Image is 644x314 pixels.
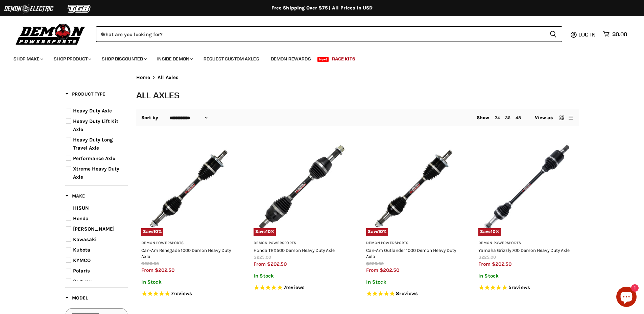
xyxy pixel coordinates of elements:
[478,273,574,279] p: In Stock
[366,261,384,266] span: $225.00
[65,91,105,99] button: Filter by Product Type
[396,290,418,296] span: 8 reviews
[54,2,105,15] img: TGB Logo 2
[478,140,574,236] a: Yamaha Grizzly 700 Demon Heavy Duty AxleSave10%
[73,268,90,274] span: Polaris
[366,267,378,273] span: from
[254,228,276,236] span: Save %
[254,273,349,279] p: In Stock
[96,26,544,42] input: When autocomplete results are available use up and down arrows to review and enter to select
[284,284,305,290] span: 7 reviews
[380,267,399,273] span: $202.50
[286,284,305,290] span: reviews
[317,57,329,62] span: New!
[96,26,562,42] form: Product
[65,193,85,199] span: Make
[136,109,579,126] nav: Collection utilities
[73,257,91,263] span: KYMCO
[544,26,562,42] button: Search
[254,247,335,253] a: Honda TRX500 Demon Heavy Duty Axle
[254,261,266,267] span: from
[141,140,237,236] img: Can-Am Renegade 1000 Demon Heavy Duty Axle
[73,205,89,211] span: HISUN
[366,247,456,259] a: Can-Am Outlander 1000 Demon Heavy Duty Axle
[65,193,85,201] button: Filter by Make
[478,228,501,236] span: Save %
[141,247,231,259] a: Can-Am Renegade 1000 Demon Heavy Duty Axle
[478,247,570,253] a: Yamaha Grizzly 700 Demon Heavy Duty Axle
[198,52,264,66] a: Request Custom Axles
[141,261,159,266] span: $225.00
[52,5,593,11] div: Free Shipping Over $75 | All Prices In USD
[366,279,462,285] p: In Stock
[153,229,158,234] span: 10
[254,140,349,236] a: Honda TRX500 Demon Heavy Duty AxleSave10%
[73,278,92,284] span: Segway
[155,267,174,273] span: $202.50
[136,75,150,80] a: Home
[478,255,496,260] span: $225.00
[399,290,418,296] span: reviews
[3,2,54,15] img: Demon Electric Logo 2
[8,52,47,66] a: Shop Make
[508,284,530,290] span: 5 reviews
[478,241,574,246] h3: Demon Powersports
[73,137,113,151] span: Heavy Duty Long Travel Axle
[366,140,462,236] img: Can-Am Outlander 1000 Demon Heavy Duty Axle
[73,236,97,242] span: Kawasaki
[366,241,462,246] h3: Demon Powersports
[65,295,88,303] button: Filter by Model
[152,52,197,66] a: Inside Demon
[478,140,574,236] img: Yamaha Grizzly 700 Demon Heavy Duty Axle
[73,166,119,180] span: Xtreme Heavy Duty Axle
[366,290,462,297] span: Rated 5.0 out of 5 stars 8 reviews
[327,52,360,66] a: Race Kits
[141,140,237,236] a: Can-Am Renegade 1000 Demon Heavy Duty AxleSave10%
[495,115,500,120] a: 24
[267,261,287,267] span: $202.50
[614,287,639,309] inbox-online-store-chat: Shopify online store chat
[141,115,159,121] label: Sort by
[141,267,153,273] span: from
[600,29,630,39] a: $0.00
[65,91,105,97] span: Product Type
[141,290,237,297] span: Rated 4.7 out of 5 stars 7 reviews
[478,261,491,267] span: from
[171,290,192,296] span: 7 reviews
[136,89,579,101] h1: All Axles
[65,295,88,301] span: Model
[254,284,349,291] span: Rated 5.0 out of 5 stars 7 reviews
[612,31,627,37] span: $0.00
[254,241,349,246] h3: Demon Powersports
[49,52,95,66] a: Shop Product
[141,228,164,236] span: Save %
[558,114,565,121] button: grid view
[578,31,596,38] span: Log in
[266,229,271,234] span: 10
[158,75,178,80] span: All Axles
[505,115,510,120] a: 36
[477,115,490,121] span: Show
[73,108,112,114] span: Heavy Duty Axle
[516,115,521,120] a: 48
[8,49,625,66] ul: Main menu
[254,140,349,236] img: Honda TRX500 Demon Heavy Duty Axle
[141,279,237,285] p: In Stock
[266,52,316,66] a: Demon Rewards
[73,215,89,221] span: Honda
[366,228,388,236] span: Save %
[73,118,118,132] span: Heavy Duty Lift Kit Axle
[14,22,88,46] img: Demon Powersports
[173,290,192,296] span: reviews
[73,155,115,161] span: Performance Axle
[136,75,579,80] nav: Breadcrumbs
[535,115,553,121] span: View as
[73,247,90,253] span: Kubota
[575,31,600,37] a: Log in
[97,52,151,66] a: Shop Discounted
[478,284,574,291] span: Rated 4.6 out of 5 stars 5 reviews
[141,241,237,246] h3: Demon Powersports
[73,226,115,232] span: [PERSON_NAME]
[491,229,496,234] span: 10
[378,229,383,234] span: 10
